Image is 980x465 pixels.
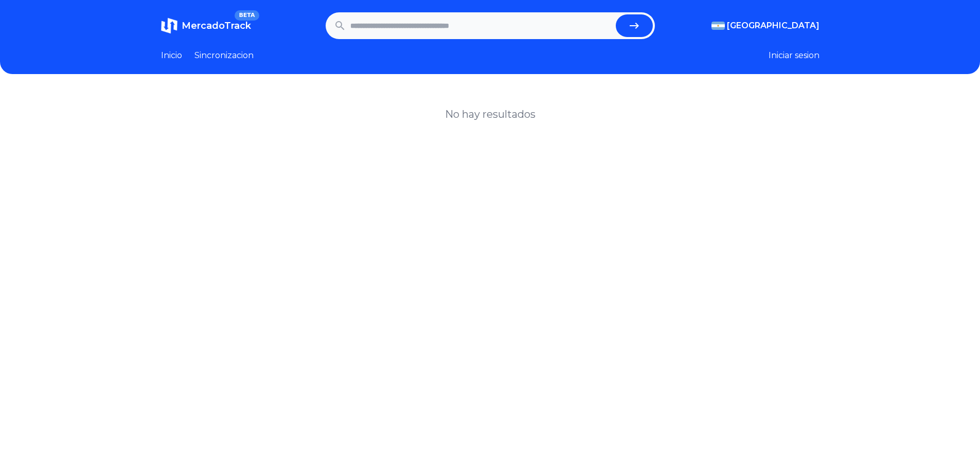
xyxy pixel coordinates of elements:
button: Iniciar sesion [769,49,819,62]
span: BETA [235,10,259,21]
button: [GEOGRAPHIC_DATA] [711,20,819,32]
span: MercadoTrack [182,20,251,31]
h1: No hay resultados [445,107,536,121]
img: Argentina [711,22,725,30]
span: [GEOGRAPHIC_DATA] [727,20,819,32]
a: MercadoTrackBETA [161,17,251,34]
a: Sincronizacion [194,49,254,62]
img: MercadoTrack [161,17,177,34]
a: Inicio [161,49,182,62]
